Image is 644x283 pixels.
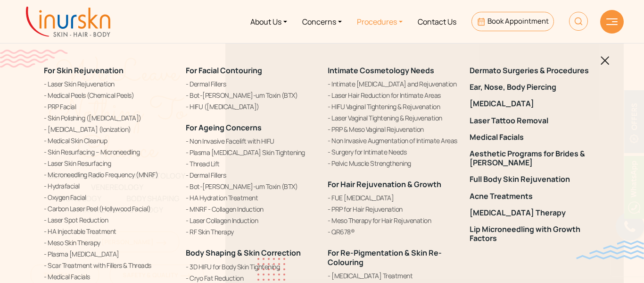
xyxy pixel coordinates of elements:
[186,262,316,272] a: 3D HIFU for Body Skin Tightening
[44,158,174,168] a: Laser Skin Resurfacing
[328,65,434,76] a: Intimate Cosmetology Needs
[186,122,262,133] a: For Ageing Concerns
[470,99,600,108] a: [MEDICAL_DATA]
[328,179,441,189] a: For Hair Rejuvenation & Growth
[44,181,174,191] a: Hydrafacial
[470,208,600,217] a: [MEDICAL_DATA] Therapy
[186,215,316,225] a: Laser Collagen Induction
[601,56,610,65] img: blackclosed
[470,192,600,201] a: Acne Treatments
[44,147,174,157] a: Skin Resurfacing – Microneedling
[410,4,464,39] a: Contact Us
[26,7,110,37] img: inurskn-logo
[44,192,174,202] a: Oxygen Facial
[44,90,174,100] a: Medical Peels (Chemical Peels)
[186,204,316,214] a: MNRF - Collagen Induction
[328,113,458,123] a: Laser Vaginal Tightening & Rejuvenation
[44,260,174,270] a: Scar Treatment with Fillers & Threads
[44,272,174,282] a: Medical Facials
[328,204,458,214] a: PRP for Hair Rejuvenation
[349,4,410,39] a: Procedures
[328,124,458,134] a: PRP & Meso Vaginal Rejuvenation
[186,181,316,191] a: Bot-[PERSON_NAME]-um Toxin (BTX)
[44,136,174,146] a: Medical Skin Cleanup
[328,90,458,100] a: Laser Hair Reduction for Intimate Areas
[44,79,174,89] a: Laser Skin Rejuvenation
[44,204,174,214] a: Carbon Laser Peel (Hollywood Facial)
[186,79,316,89] a: Dermal Fillers
[569,12,588,31] img: HeaderSearch
[470,83,600,92] a: Ear, Nose, Body Piercing
[186,102,316,111] a: HIFU ([MEDICAL_DATA])
[186,159,316,169] a: Thread Lift
[328,147,458,157] a: Surgery for Intimate Needs
[44,124,174,134] a: [MEDICAL_DATA] (Ionization)
[470,133,600,142] a: Medical Facials
[186,136,316,146] a: Non Invasive Facelift with HIFU
[328,215,458,225] a: Meso Therapy for Hair Rejuvenation
[328,227,458,237] a: QR678®
[470,66,600,75] a: Dermato Surgeries & Procedures
[471,12,554,31] a: Book Appointment
[44,249,174,259] a: Plasma [MEDICAL_DATA]
[576,240,644,259] img: bluewave
[243,4,295,39] a: About Us
[328,158,458,168] a: Pelvic Muscle Strengthening
[186,170,316,180] a: Dermal Fillers
[44,102,174,111] a: PRP Facial
[186,193,316,203] a: HA Hydration Treatment
[470,225,600,243] a: Lip Microneedling with Growth Factors
[470,149,600,167] a: Aesthetic Programs for Brides & [PERSON_NAME]
[186,65,262,76] a: For Facial Contouring
[186,248,301,258] a: Body Shaping & Skin Correction
[470,175,600,184] a: Full Body Skin Rejuvenation
[44,170,174,180] a: Microneedling Radio Frequency (MNRF)
[470,116,600,125] a: Laser Tattoo Removal
[44,113,174,123] a: Skin Polishing ([MEDICAL_DATA])
[186,90,316,100] a: Bot-[PERSON_NAME]-um Toxin (BTX)
[44,65,124,76] a: For Skin Rejuvenation
[328,271,458,281] a: [MEDICAL_DATA] Treatment
[328,193,458,203] a: FUE [MEDICAL_DATA]
[328,248,442,267] a: For Re-Pigmentation & Skin Re-Colouring
[186,227,316,237] a: RF Skin Therapy
[186,273,316,283] a: Cryo Fat Reduction
[186,147,316,157] a: Plasma [MEDICAL_DATA] Skin Tightening
[487,16,549,26] span: Book Appointment
[295,4,349,39] a: Concerns
[44,238,174,248] a: Meso Skin Therapy
[606,18,618,25] img: hamLine.svg
[44,226,174,236] a: HA Injectable Treatment
[44,215,174,225] a: Laser Spot Reduction
[328,79,458,89] a: Intimate [MEDICAL_DATA] and Rejuvenation
[328,136,458,146] a: Non Invasive Augmentation of Intimate Areas
[328,102,458,111] a: HIFU Vaginal Tightening & Rejuvenation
